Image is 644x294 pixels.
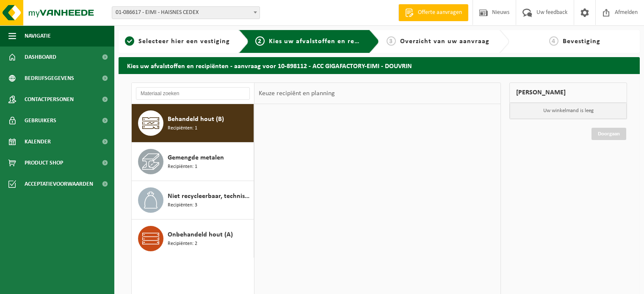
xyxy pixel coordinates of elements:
[132,181,254,220] button: Niet recycleerbaar, technisch niet verbrandbaar afval (brandbaar) Recipiënten: 3
[168,124,197,132] span: Recipiënten: 1
[25,89,74,110] span: Contactpersonen
[168,201,197,209] span: Recipiënten: 3
[168,230,233,240] span: Onbehandeld hout (A)
[168,163,197,171] span: Recipiënten: 1
[510,103,627,119] p: Uw winkelmand is leeg
[132,220,254,258] button: Onbehandeld hout (A) Recipiënten: 2
[168,240,197,248] span: Recipiënten: 2
[132,104,254,143] button: Behandeld hout (B) Recipiënten: 1
[549,36,558,46] span: 4
[168,191,252,201] span: Niet recycleerbaar, technisch niet verbrandbaar afval (brandbaar)
[25,110,56,131] span: Gebruikers
[255,36,265,46] span: 2
[25,68,74,89] span: Bedrijfsgegevens
[563,38,600,45] span: Bevestiging
[591,128,626,140] a: Doorgaan
[132,143,254,181] button: Gemengde metalen Recipiënten: 1
[138,38,230,45] span: Selecteer hier een vestiging
[119,57,640,74] h2: Kies uw afvalstoffen en recipiënten - aanvraag voor 10-898112 - ACC GIGAFACTORY-EIMI - DOUVRIN
[112,7,260,19] span: 01-086617 - EIMI - HAISNES CEDEX
[112,6,260,19] span: 01-086617 - EIMI - HAISNES CEDEX
[25,47,56,68] span: Dashboard
[125,36,134,46] span: 1
[25,131,51,152] span: Kalender
[168,114,224,124] span: Behandeld hout (B)
[400,38,489,45] span: Overzicht van uw aanvraag
[136,87,250,100] input: Materiaal zoeken
[25,173,93,195] span: Acceptatievoorwaarden
[269,38,385,45] span: Kies uw afvalstoffen en recipiënten
[25,25,51,47] span: Navigatie
[416,8,464,17] span: Offerte aanvragen
[168,153,224,163] span: Gemengde metalen
[387,36,396,46] span: 3
[123,36,232,47] a: 1Selecteer hier een vestiging
[25,152,63,173] span: Product Shop
[509,82,627,103] div: [PERSON_NAME]
[254,83,339,104] div: Keuze recipiënt en planning
[398,4,468,21] a: Offerte aanvragen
